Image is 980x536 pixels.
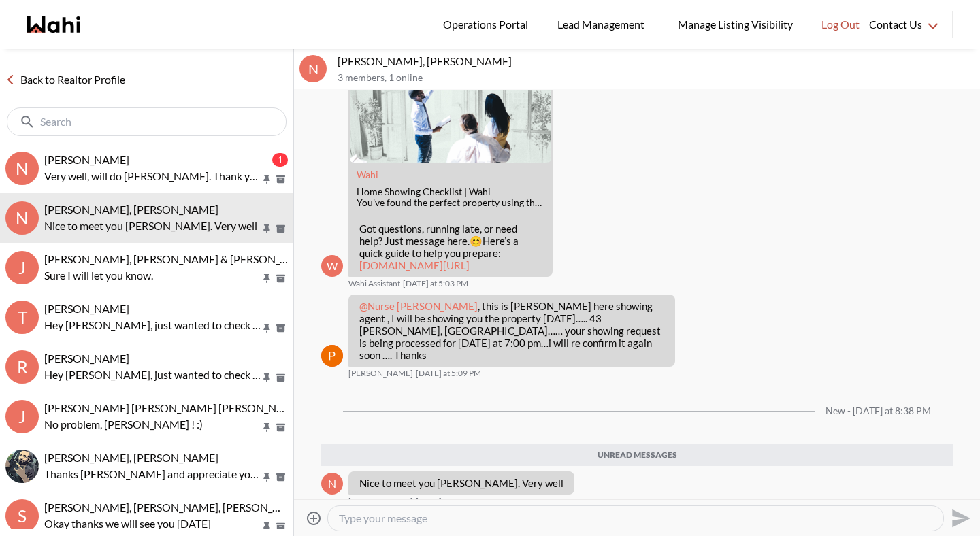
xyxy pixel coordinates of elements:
[5,450,39,483] div: Saeid Kanani, Michelle
[299,55,327,82] div: N
[416,368,481,379] time: 2025-08-26T21:09:42.723Z
[274,471,288,483] button: Archive
[44,367,261,383] p: Hey [PERSON_NAME], just wanted to check in on the ID email and agreement so we can continue to pr...
[348,496,413,507] span: [PERSON_NAME]
[5,301,39,334] div: T
[44,516,261,532] p: Okay thanks we will see you [DATE]
[5,201,39,235] div: N
[261,372,273,384] button: Pin
[44,267,261,284] p: Sure I will let you know.
[350,57,551,163] img: Home Showing Checklist | Wahi
[274,422,288,433] button: Archive
[357,197,544,209] div: You’ve found the perfect property using the Wahi app. Now what? Book a showing instantly and foll...
[348,368,413,379] span: [PERSON_NAME]
[5,499,39,533] div: S
[5,450,39,483] img: S
[5,350,39,384] div: R
[44,153,129,166] span: [PERSON_NAME]
[359,222,542,271] p: Got questions, running late, or need help? Just message here. Here’s a quick guide to help you pr...
[359,300,664,361] p: , this is [PERSON_NAME] here showing agent , I will be showing you the property [DATE]….. 43 [PER...
[274,223,288,235] button: Archive
[44,451,218,464] span: [PERSON_NAME], [PERSON_NAME]
[338,72,975,84] p: 3 members , 1 online
[274,521,288,533] button: Archive
[443,16,533,33] span: Operations Portal
[416,496,481,507] time: 2025-08-27T00:38:34.100Z
[357,186,544,198] div: Home Showing Checklist | Wahi
[403,278,468,289] time: 2025-08-26T21:03:11.738Z
[321,345,343,367] div: Paul Sharma
[261,173,273,185] button: Pin
[261,521,273,533] button: Pin
[261,471,273,483] button: Pin
[261,322,273,334] button: Pin
[44,466,261,482] p: Thanks [PERSON_NAME] and appreciate your help and your team's efforts... awesome work all
[339,512,932,525] textarea: Type your message
[944,503,975,533] button: Send
[5,152,39,185] div: N
[470,235,483,247] span: 😊
[359,477,563,489] p: Nice to meet you [PERSON_NAME]. Very well
[348,278,400,289] span: Wahi Assistant
[261,422,273,433] button: Pin
[44,168,261,184] p: Very well, will do [PERSON_NAME]. Thank you
[357,169,378,180] a: Attachment
[321,255,343,277] div: W
[359,300,478,312] span: @Nurse [PERSON_NAME]
[826,405,931,417] div: New - [DATE] at 8:38 PM
[321,345,343,367] img: P
[821,16,860,33] span: Log Out
[321,473,343,495] div: N
[359,259,470,271] a: [DOMAIN_NAME][URL]
[272,153,288,167] div: 1
[40,115,256,129] input: Search
[274,372,288,384] button: Archive
[44,401,304,414] span: [PERSON_NAME] [PERSON_NAME] [PERSON_NAME]
[5,251,39,284] div: J
[557,16,649,33] span: Lead Management
[274,273,288,284] button: Archive
[44,218,261,234] p: Nice to meet you [PERSON_NAME]. Very well
[44,203,218,216] span: [PERSON_NAME], [PERSON_NAME]
[5,400,39,433] div: J
[274,322,288,334] button: Archive
[44,302,129,315] span: [PERSON_NAME]
[44,252,402,265] span: [PERSON_NAME], [PERSON_NAME] & [PERSON_NAME] [PERSON_NAME]
[44,501,486,514] span: [PERSON_NAME], [PERSON_NAME], [PERSON_NAME], [PERSON_NAME], [PERSON_NAME]
[27,16,80,33] a: Wahi homepage
[44,317,261,333] p: Hey [PERSON_NAME], just wanted to check in and see how things are coming along with [PERSON_NAME].
[44,416,261,433] p: No problem, [PERSON_NAME] ! :)
[321,444,953,466] div: Unread messages
[261,223,273,235] button: Pin
[274,173,288,185] button: Archive
[44,352,129,365] span: [PERSON_NAME]
[674,16,797,33] span: Manage Listing Visibility
[261,273,273,284] button: Pin
[338,54,975,68] p: [PERSON_NAME], [PERSON_NAME]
